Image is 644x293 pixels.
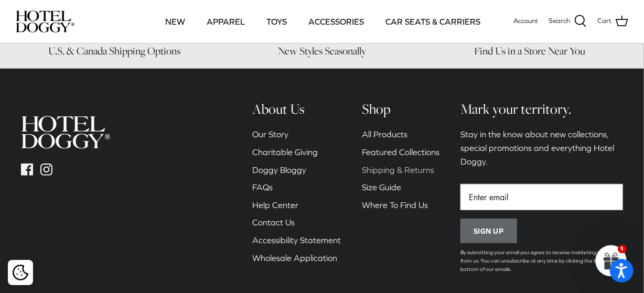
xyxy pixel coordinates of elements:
p: Stay in the know about new collections, special promotions and everything Hotel Doggy. [460,128,623,168]
a: Featured Collections [362,147,439,157]
a: Shipping & Returns [362,165,434,175]
span: Cart [597,16,611,27]
a: Where To Find Us [362,200,428,210]
a: Doggy Bloggy [252,165,306,175]
h6: About Us [252,100,341,118]
a: Facebook [21,164,33,176]
h6: Shop [362,100,439,118]
h6: U.S. & Canada Shipping Options [16,45,213,58]
img: hoteldoggycom [16,10,74,32]
span: Account [513,17,538,25]
a: FAQs [252,182,273,192]
a: TOYS [257,4,296,39]
h6: Mark your territory. [460,100,623,118]
a: APPAREL [197,4,254,39]
a: Wholesale Application [252,253,337,263]
h6: Find Us in a Store Near You [431,45,628,58]
a: CAR SEATS & CARRIERS [376,4,490,39]
div: Cookie policy [8,260,33,285]
a: U.S. & Canada Shipping Options [16,25,213,58]
div: Secondary navigation [242,100,351,285]
a: Our Story [252,129,288,139]
img: Cookie policy [13,265,28,280]
h6: New Styles Seasonally [223,45,421,58]
div: Secondary navigation [351,100,450,285]
a: All Products [362,129,407,139]
p: By submitting your email you agree to receive marketing updates from us. You can unsubscribe at a... [460,248,623,274]
a: Contact Us [252,218,295,227]
a: Cart [597,15,628,28]
a: Account [513,16,538,27]
a: Size Guide [362,182,401,192]
a: Instagram [40,164,52,176]
a: Accessibility Statement [252,235,341,245]
a: NEW [156,4,195,39]
img: hoteldoggycom [21,116,110,149]
span: Search [549,16,570,27]
a: Find Us in a Store Near You [431,25,628,58]
input: Email [460,184,623,210]
a: ACCESSORIES [299,4,373,39]
a: Charitable Giving [252,147,318,157]
div: Primary navigation [156,4,485,39]
button: Sign up [460,219,517,244]
a: Search [549,15,587,28]
a: Help Center [252,200,298,210]
button: Cookie policy [11,264,29,282]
